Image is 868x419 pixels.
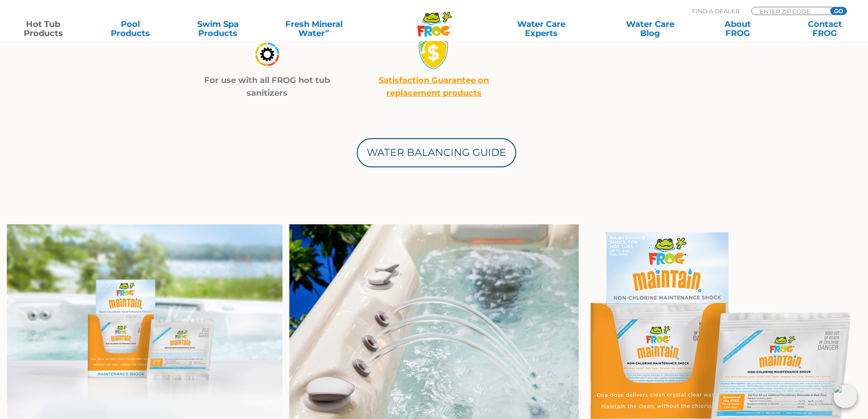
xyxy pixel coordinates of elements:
p: For use with all FROG hot tub sanitizers [195,74,339,99]
a: Satisfaction Guarantee on replacement products [379,75,489,98]
a: Water CareExperts [486,20,596,38]
sup: ∞ [325,27,329,34]
a: Swim SpaProducts [184,20,252,38]
a: Water Balancing Guide [357,138,516,167]
img: maintain_4-04 [251,38,283,70]
input: Zip Code Form [759,7,820,15]
a: Fresh MineralWater∞ [271,20,356,38]
input: GO [830,7,847,15]
a: ContactFROG [791,20,859,38]
a: AboutFROG [704,20,771,38]
a: Water CareBlog [616,20,684,38]
p: Find A Dealer [692,7,740,15]
a: Hot TubProducts [9,20,77,38]
img: money-back1-small [418,38,450,70]
a: PoolProducts [97,20,164,38]
img: openIcon [833,384,857,408]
